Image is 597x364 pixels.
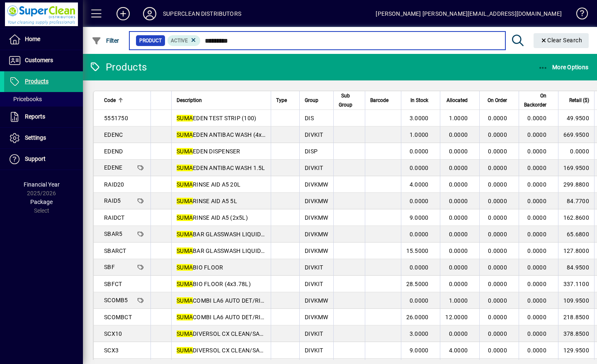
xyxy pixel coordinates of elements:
span: EDEN TEST STRIP (100) [177,115,256,121]
div: Type [276,96,294,105]
span: Type [276,96,287,105]
span: SBF [104,264,115,270]
span: SCX10 [104,330,122,337]
span: 0.0000 [527,198,546,204]
span: On Order [488,96,507,105]
span: DIVKMW [305,297,328,304]
span: 0.0000 [488,248,507,254]
em: SUMA [177,330,193,337]
span: SCOMBCT [104,314,132,320]
div: On Order [485,96,514,105]
span: EDENC [104,131,123,138]
span: 9.0000 [410,214,429,221]
span: DIVERSOL CX CLEAN/SANITISE POWDER 10KG [177,330,320,337]
span: Products [25,78,49,85]
div: On Backorder [524,91,554,109]
span: 0.0000 [449,131,468,138]
span: EDEN DISPENSER [177,148,240,155]
em: SUMA [177,281,193,287]
span: Settings [25,134,46,141]
em: SUMA [177,297,193,304]
span: 12.0000 [445,314,468,320]
td: 127.8000 [558,243,594,259]
span: 0.0000 [527,281,546,287]
span: COMBI LA6 AUTO DET/RINSE 5L [177,297,280,304]
span: Financial Year [24,181,60,188]
span: 0.0000 [449,231,468,238]
span: 1.0000 [410,131,429,138]
span: 0.0000 [410,148,429,155]
span: 28.5000 [406,281,429,287]
button: More Options [536,60,591,75]
span: 0.0000 [410,231,429,238]
span: EDEN ANTIBAC WASH 1.5L [177,165,265,171]
td: 84.7700 [558,193,594,209]
span: 0.0000 [488,181,507,188]
span: 0.0000 [527,264,546,271]
span: 4.0000 [449,347,468,354]
span: 0.0000 [410,264,429,271]
span: Product [139,36,162,45]
span: DIVKIT [305,281,323,287]
span: 0.0000 [488,165,507,171]
a: Support [4,149,83,170]
button: Add [110,6,136,21]
span: 0.0000 [449,165,468,171]
span: 4.0000 [410,181,429,188]
span: BIO FLOOR [177,264,223,271]
span: COMBI LA6 AUTO DET/RINSE (2x5L) [177,314,291,320]
span: 0.0000 [488,330,507,337]
a: Home [4,29,83,50]
span: DIS [305,115,314,121]
em: SUMA [177,347,193,354]
span: DIVKIT [305,264,323,271]
div: [PERSON_NAME] [PERSON_NAME][EMAIL_ADDRESS][DOMAIN_NAME] [376,7,562,20]
span: 0.0000 [527,165,546,171]
em: SUMA [177,231,193,238]
td: 0.0000 [558,143,594,160]
span: 0.0000 [449,198,468,204]
em: SUMA [177,165,193,171]
span: 0.0000 [527,248,546,254]
span: DIVKMW [305,198,328,204]
div: In Stock [406,96,436,105]
td: 218.8500 [558,309,594,325]
span: 0.0000 [449,264,468,271]
span: DIVKMW [305,314,328,320]
span: RAID20 [104,181,124,188]
td: 129.9500 [558,342,594,359]
span: 0.0000 [527,231,546,238]
a: Pricebooks [4,92,83,106]
span: RINSE AID A5 5L [177,198,237,204]
td: 84.9500 [558,259,594,276]
div: Barcode [370,96,396,105]
span: BIO FLOOR (4x3.78L) [177,281,251,287]
span: 0.0000 [449,214,468,221]
span: 0.0000 [488,297,507,304]
span: 0.0000 [527,115,546,121]
button: Clear [534,33,589,48]
span: DIVKIT [305,347,323,354]
span: 0.0000 [488,314,507,320]
span: SBAR5 [104,231,122,237]
span: 0.0000 [488,131,507,138]
span: 0.0000 [449,330,468,337]
span: 0.0000 [410,297,429,304]
span: Allocated [447,96,468,105]
a: Reports [4,107,83,127]
span: 0.0000 [410,165,429,171]
span: 0.0000 [488,148,507,155]
span: SCOMB5 [104,297,128,303]
span: Filter [92,37,119,44]
span: 5551750 [104,115,128,121]
span: Customers [25,57,53,63]
span: 3.0000 [410,115,429,121]
div: Allocated [445,96,475,105]
span: 0.0000 [488,264,507,271]
em: SUMA [177,214,193,221]
span: DIVKMW [305,231,328,238]
span: DIVKIT [305,330,323,337]
em: SUMA [177,181,193,188]
span: 15.5000 [406,248,429,254]
span: 0.0000 [527,181,546,188]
